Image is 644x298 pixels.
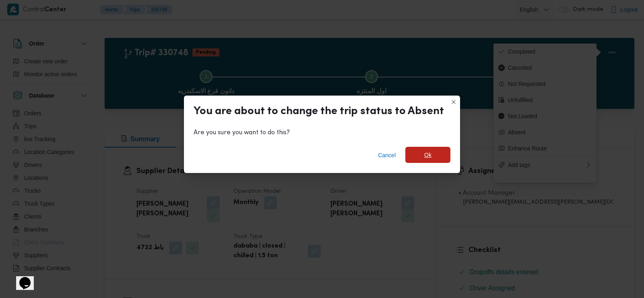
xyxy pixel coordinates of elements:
button: Closes this modal window [449,97,458,107]
span: Ok [424,150,431,160]
button: Ok [405,147,450,163]
iframe: chat widget [8,266,34,290]
span: Cancel [378,150,396,160]
div: Are you sure you want to do this? [194,128,450,138]
div: You are about to change the trip status to Absent [194,105,444,118]
button: Cancel [375,147,399,163]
